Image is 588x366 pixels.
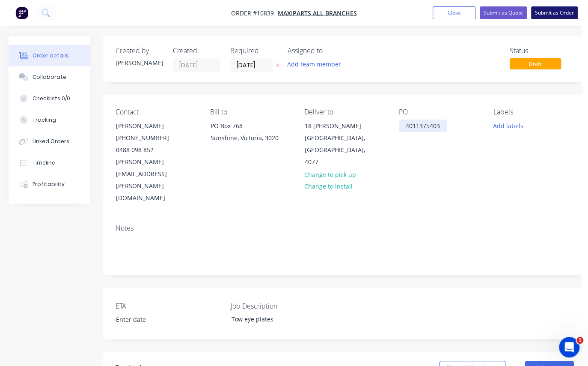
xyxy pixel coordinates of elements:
div: [PERSON_NAME][PHONE_NUMBER]0488 098 852[PERSON_NAME][EMAIL_ADDRESS][PERSON_NAME][DOMAIN_NAME] [109,120,194,204]
div: Created [173,47,220,55]
div: 18 [PERSON_NAME] [305,120,376,132]
div: Bill to [210,108,291,116]
label: ETA [116,301,223,311]
div: [PERSON_NAME] [116,120,187,132]
button: Add team member [288,58,346,70]
iframe: Intercom live chat [559,337,579,357]
span: 1 [576,337,583,344]
div: Tow eye plates [225,313,332,325]
span: Draft [510,58,561,69]
div: PO Box 768Sunshine, Victoria, 3020 [203,120,289,147]
input: Enter date [110,313,217,326]
button: Checklists 0/0 [9,88,90,109]
button: Add team member [283,58,346,70]
label: Job Description [231,301,338,311]
button: Profitability [9,174,90,195]
div: Checklists 0/0 [33,95,70,102]
div: Status [510,47,574,55]
div: Collaborate [33,73,66,81]
div: Tracking [33,116,56,124]
div: 4011375403 [399,120,447,132]
button: Close [433,6,475,19]
div: [PERSON_NAME] [116,58,163,67]
button: Add labels [488,120,528,131]
div: Timeline [33,159,55,167]
div: Required [230,47,277,55]
div: Deliver to [304,108,385,116]
div: [PERSON_NAME][EMAIL_ADDRESS][PERSON_NAME][DOMAIN_NAME] [116,156,187,204]
button: Submit as Quote [480,6,527,19]
div: 0488 098 852 [116,144,187,156]
div: 18 [PERSON_NAME][GEOGRAPHIC_DATA], [GEOGRAPHIC_DATA], 4077 [297,120,383,168]
button: Submit as Order [531,6,578,19]
div: Profitability [33,180,65,188]
div: Notes [116,224,574,232]
button: Timeline [9,152,90,174]
div: PO Box 768 [211,120,282,132]
button: Change to pick up [300,168,360,180]
button: Tracking [9,109,90,131]
div: Created by [116,47,163,55]
span: Order #10839 - [231,9,278,17]
div: [GEOGRAPHIC_DATA], [GEOGRAPHIC_DATA], 4077 [305,132,376,168]
div: Contact [116,108,196,116]
div: Order details [33,52,69,60]
div: Labels [493,108,574,116]
a: Maxiparts All BRANCHES [278,9,357,17]
div: Sunshine, Victoria, 3020 [211,132,282,144]
button: Linked Orders [9,131,90,152]
button: Order details [9,45,90,66]
button: Change to install [300,180,357,192]
div: Assigned to [288,47,373,55]
button: Collaborate [9,66,90,88]
div: Linked Orders [33,138,69,145]
img: Factory [15,6,28,19]
div: [PHONE_NUMBER] [116,132,187,144]
div: PO [399,108,480,116]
